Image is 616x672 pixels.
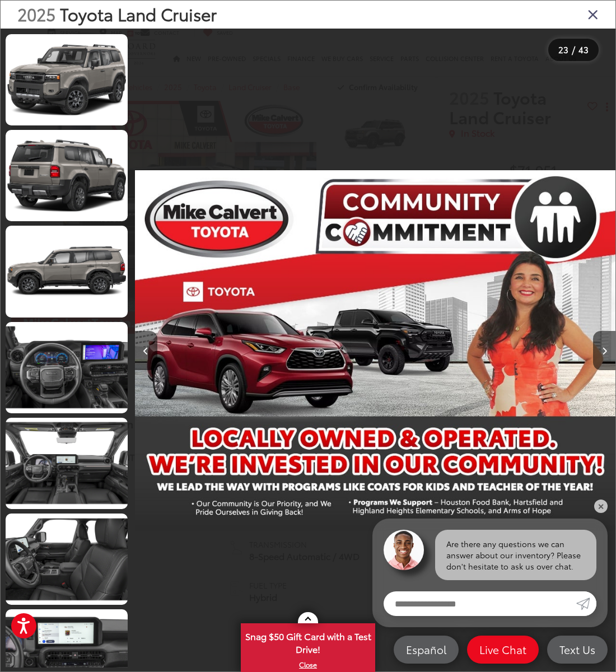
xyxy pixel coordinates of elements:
[135,331,157,370] button: Previous image
[384,591,576,616] input: Enter your message
[558,43,568,55] span: 23
[394,636,459,664] a: Español
[474,642,532,656] span: Live Chat
[587,7,599,21] i: Close gallery
[135,48,615,653] img: 2025 Toyota Land Cruiser Base
[4,33,129,126] img: 2025 Toyota Land Cruiser Base
[4,417,129,510] img: 2025 Toyota Land Cruiser Base
[547,636,608,664] a: Text Us
[242,624,374,659] span: Snag $50 Gift Card with a Test Drive!
[400,642,452,656] span: Español
[4,321,129,414] img: 2025 Toyota Land Cruiser Base
[593,331,615,370] button: Next image
[135,48,615,653] div: 2025 Toyota Land Cruiser Base 22
[576,591,596,616] a: Submit
[17,2,55,26] span: 2025
[4,225,129,318] img: 2025 Toyota Land Cruiser Base
[554,642,601,656] span: Text Us
[4,512,129,605] img: 2025 Toyota Land Cruiser Base
[578,43,589,55] span: 43
[435,530,596,580] div: Are there any questions we can answer about our inventory? Please don't hesitate to ask us over c...
[60,2,217,26] span: Toyota Land Cruiser
[467,636,539,664] a: Live Chat
[571,46,576,54] span: /
[384,530,424,570] img: Agent profile photo
[4,129,129,222] img: 2025 Toyota Land Cruiser Base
